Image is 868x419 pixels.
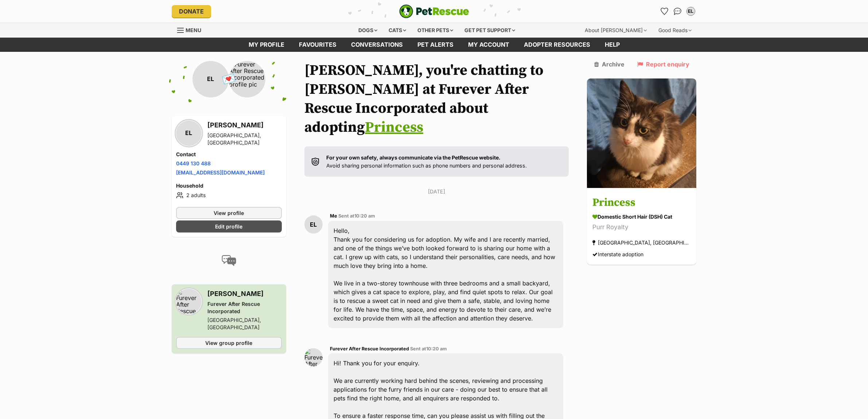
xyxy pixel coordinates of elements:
[598,38,627,52] a: Help
[229,61,265,97] img: Furever After Rescue Incorporated profile pic
[177,23,206,36] a: Menu
[176,151,282,158] h4: Contact
[344,38,410,52] a: conversations
[587,78,696,188] img: Princess
[330,346,409,351] span: Furever After Rescue Incorporated
[672,5,684,17] a: Conversations
[221,71,237,87] span: 💌
[241,38,292,52] a: My profile
[592,238,691,247] div: [GEOGRAPHIC_DATA], [GEOGRAPHIC_DATA]
[354,213,375,219] span: 10:20 am
[330,213,337,219] span: Me
[207,300,282,315] div: Furever After Rescue Incorporated
[176,337,282,349] a: View group profile
[215,223,242,230] span: Edit profile
[685,5,697,17] button: My account
[176,160,211,166] a: 0449 130 488
[353,23,382,38] div: Dogs
[207,132,282,146] div: [GEOGRAPHIC_DATA], [GEOGRAPHIC_DATA]
[687,8,694,15] div: EL
[653,23,697,38] div: Good Reads
[459,23,520,38] div: Get pet support
[304,348,323,366] img: Furever After Rescue Incorporated profile pic
[659,5,670,17] a: Favourites
[410,38,461,52] a: Pet alerts
[176,120,202,146] div: EL
[326,154,501,161] strong: For your own safety, always communicate via the PetRescue website.
[172,5,211,18] a: Donate
[207,289,282,299] h3: [PERSON_NAME]
[214,209,244,217] span: View profile
[205,339,252,347] span: View group profile
[176,220,282,232] a: Edit profile
[399,4,469,18] img: logo-e224e6f780fb5917bec1dbf3a21bbac754714ae5b6737aabdf751b685950b380.svg
[426,346,447,351] span: 10:20 am
[587,189,696,265] a: Princess Domestic Short Hair (DSH) Cat Purr Royalty [GEOGRAPHIC_DATA], [GEOGRAPHIC_DATA] Intersta...
[207,120,282,130] h3: [PERSON_NAME]
[592,213,691,220] div: Domestic Short Hair (DSH) Cat
[410,346,447,351] span: Sent at
[326,154,527,169] p: Avoid sharing personal information such as phone numbers and personal address.
[338,213,375,219] span: Sent at
[192,61,229,97] div: EL
[517,38,598,52] a: Adopter resources
[304,61,569,137] h1: [PERSON_NAME], you're chatting to [PERSON_NAME] at Furever After Rescue Incorporated about adopting
[659,5,697,17] ul: Account quick links
[384,23,411,38] div: Cats
[580,23,652,38] div: About [PERSON_NAME]
[222,255,236,266] img: conversation-icon-4a6f8262b818ee0b60e3300018af0b2d0b884aa5de6e9bcb8d3d4eeb1a70a7c4.svg
[365,118,423,137] a: Princess
[292,38,344,52] a: Favourites
[592,249,643,259] div: Interstate adoption
[207,316,282,331] div: [GEOGRAPHIC_DATA], [GEOGRAPHIC_DATA]
[328,221,564,328] div: Hello, Thank you for considering us for adoption. My wife and I are recently married, and one of ...
[186,27,201,33] span: Menu
[176,191,282,200] li: 2 adults
[176,182,282,189] h4: Household
[592,195,691,211] h3: Princess
[461,38,517,52] a: My account
[176,169,265,176] a: [EMAIL_ADDRESS][DOMAIN_NAME]
[399,4,469,18] a: PetRescue
[176,289,202,314] img: Furever After Rescue Incorporated profile pic
[176,207,282,219] a: View profile
[304,188,569,195] p: [DATE]
[412,23,458,38] div: Other pets
[304,215,323,234] div: EL
[592,222,691,232] div: Purr Royalty
[674,8,681,15] img: chat-41dd97257d64d25036548639549fe6c8038ab92f7586957e7f3b1b290dea8141.svg
[594,61,624,68] a: Archive
[637,61,689,68] a: Report enquiry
